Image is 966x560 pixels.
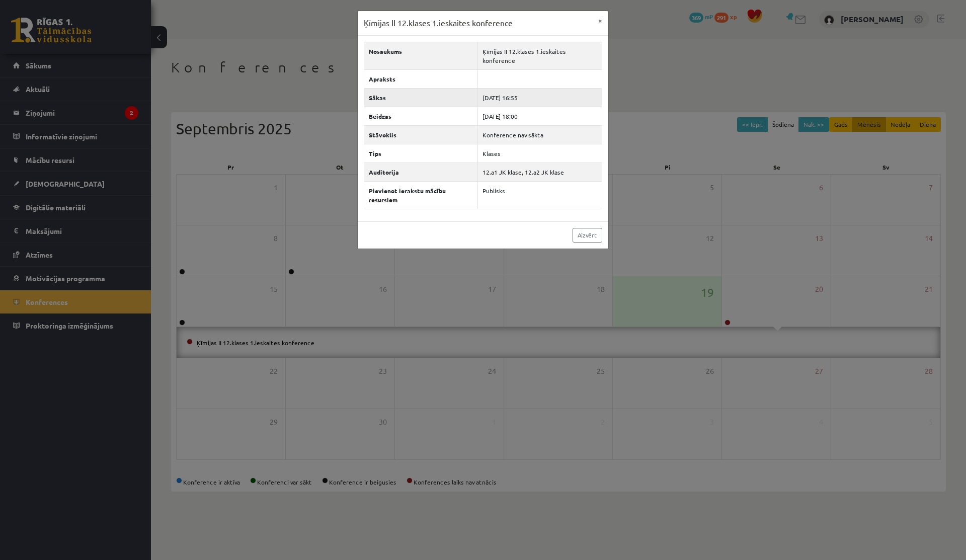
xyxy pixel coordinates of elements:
[573,228,602,243] a: Aizvērt
[364,181,478,209] th: Pievienot ierakstu mācību resursiem
[364,88,478,107] th: Sākas
[364,107,478,125] th: Beidzas
[364,42,478,69] th: Nosaukums
[478,163,602,181] td: 12.a1 JK klase, 12.a2 JK klase
[592,11,608,30] button: ×
[364,163,478,181] th: Auditorija
[364,17,513,29] h3: Ķīmijas II 12.klases 1.ieskaites konference
[478,107,602,125] td: [DATE] 18:00
[364,144,478,163] th: Tips
[364,69,478,88] th: Apraksts
[478,144,602,163] td: Klases
[478,88,602,107] td: [DATE] 16:55
[478,181,602,209] td: Publisks
[478,125,602,144] td: Konference nav sākta
[478,42,602,69] td: Ķīmijas II 12.klases 1.ieskaites konference
[364,125,478,144] th: Stāvoklis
